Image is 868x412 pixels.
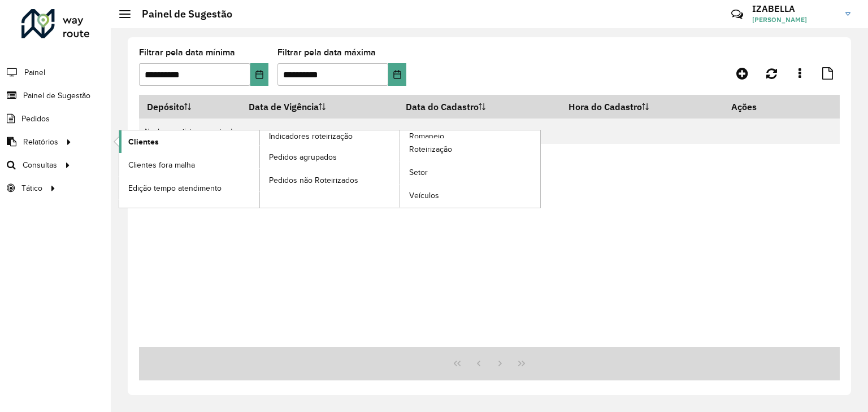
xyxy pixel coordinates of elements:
[131,8,232,20] h2: Painel de Sugestão
[388,63,406,86] button: Choose Date
[21,182,42,194] span: Tático
[21,113,50,125] span: Pedidos
[409,190,439,201] span: Veículos
[119,154,259,176] a: Clientes fora malha
[409,130,444,142] span: Romaneio
[139,95,241,119] th: Depósito
[269,151,337,163] span: Pedidos agrupados
[260,169,400,191] a: Pedidos não Roteirizados
[241,95,398,119] th: Data de Vigência
[724,95,792,119] th: Ações
[128,136,159,148] span: Clientes
[139,119,840,144] td: Nenhum registro encontrado
[400,185,540,207] a: Veículos
[260,130,541,208] a: Romaneio
[260,146,400,168] a: Pedidos agrupados
[128,159,195,171] span: Clientes fora malha
[119,130,400,208] a: Indicadores roteirização
[139,46,235,59] label: Filtrar pela data mínima
[561,95,724,119] th: Hora do Cadastro
[752,3,837,14] h3: IZABELLA
[277,46,376,59] label: Filtrar pela data máxima
[23,90,90,102] span: Painel de Sugestão
[409,166,428,178] span: Setor
[269,174,358,186] span: Pedidos não Roteirizados
[400,161,540,184] a: Setor
[23,159,57,171] span: Consultas
[752,15,837,25] span: [PERSON_NAME]
[23,136,58,148] span: Relatórios
[725,2,749,27] a: Contato Rápido
[400,138,540,161] a: Roteirização
[128,182,222,194] span: Edição tempo atendimento
[119,130,259,153] a: Clientes
[24,67,45,78] span: Painel
[119,177,259,199] a: Edição tempo atendimento
[269,130,353,142] span: Indicadores roteirização
[398,95,561,119] th: Data do Cadastro
[250,63,268,86] button: Choose Date
[409,143,452,155] span: Roteirização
